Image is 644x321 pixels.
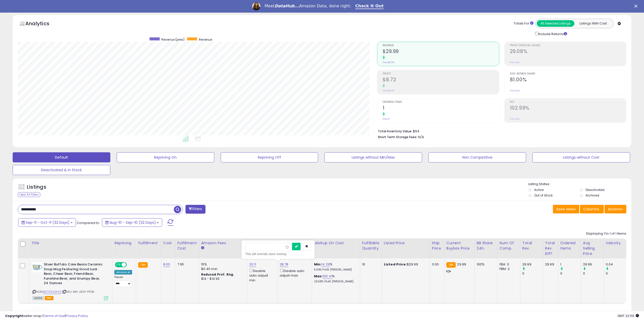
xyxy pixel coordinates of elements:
div: Fulfillment [138,240,159,246]
div: 7.95 [177,262,195,267]
small: Prev: 0 [383,117,390,120]
button: Listings With Cost [574,20,612,27]
div: Clear All Filters [18,192,40,197]
b: Max: [314,274,323,279]
div: Meet Amazon Data, done right. [264,4,351,9]
span: All listings currently available for purchase on Amazon [32,296,44,300]
div: This will override store markup [245,252,311,257]
h2: $29.99 [383,48,499,55]
a: 106.41 [323,274,332,279]
h2: 81.00% [510,77,626,84]
div: Preset: [114,276,132,287]
small: Prev: N/A [510,89,520,92]
b: Silver Buffalo Care Bears Ceramic Soup Mug Featuring Good Luck Bear, Cheer Bear, Friend Bear, Fun... [44,262,105,287]
div: 0.04 [606,262,626,267]
a: 8.00 [163,262,170,267]
div: 10 [362,262,378,267]
h5: Analytics [25,20,59,28]
div: % [314,262,356,271]
th: The percentage added to the cost of goods (COGS) that forms the calculator for Min & Max prices. [312,238,360,258]
div: Amazon Fees [201,240,245,246]
div: Num of Comp. [500,240,518,251]
div: Ordered Items [560,240,579,251]
span: Revenue [383,44,499,47]
a: 20.11 [249,262,256,267]
span: Show: entries [22,310,58,315]
div: 100% [477,262,493,267]
div: Close [634,5,639,8]
a: Check It Out [355,4,384,9]
span: Revenue (prev) [161,37,184,42]
h2: 1 [383,105,499,112]
div: $14 - $14.93 [201,277,243,281]
button: Filters [185,205,205,214]
small: FBA [446,262,456,268]
span: Ordered Items [383,101,499,104]
a: B0CR32LRHQ [43,290,61,294]
div: FBA: 0 [500,262,516,267]
p: 29.58% Profit [PERSON_NAME] [314,280,356,283]
button: Columns [580,205,604,213]
div: Displaying 1 to 1 of 1 items [586,231,626,236]
span: Profit [PERSON_NAME] [510,44,626,47]
span: | SKU: MH-JSZV-PFGK [62,290,94,294]
p: Listing States: [528,182,631,187]
button: Sep-11 - Oct-11 (32 Days) [18,218,76,227]
span: OFF [126,263,134,267]
div: Cost [163,240,173,246]
small: Prev: N/A [510,61,520,64]
a: Privacy Policy [66,313,88,318]
div: Total Rev. Diff. [545,240,556,256]
div: 0.00 [432,262,440,267]
div: Totals For [514,21,533,26]
small: FBA [138,262,148,268]
button: All Selected Listings [537,20,574,27]
span: Profit [383,72,499,75]
div: Current Buybox Price [446,240,472,251]
span: N/A [418,135,424,139]
div: Repricing [114,240,134,246]
div: Total Rev. [522,240,541,251]
div: 0 [522,271,543,276]
a: 14.29 [321,262,330,267]
button: Non Competitive [428,152,526,162]
button: Aug-10 - Sep-10 (32 Days) [102,218,162,227]
a: 28.78 [280,262,288,267]
h2: 102.59% [510,105,626,112]
button: Repricing On [117,152,214,162]
a: Terms of Use [43,313,65,318]
div: Ship Price [432,240,442,251]
span: Avg. Buybox Share [510,72,626,75]
span: Aug-10 - Sep-10 (32 Days) [110,220,156,225]
label: Deactivated [586,188,605,192]
strong: Copyright [5,313,24,318]
div: Amazon AI [114,270,132,275]
b: Reduced Prof. Rng. [201,272,234,277]
span: Compared to: [77,220,100,225]
b: Listed Price: [384,262,407,267]
div: Title [31,240,110,246]
div: Avg Selling Price [583,240,601,256]
h2: $8.72 [383,77,499,84]
span: FBA [45,296,53,300]
small: Amazon Fees. [201,246,204,250]
small: Prev: N/A [510,117,520,120]
span: ROI [510,101,626,104]
div: BB Share 24h. [477,240,495,251]
div: 0 [560,271,581,276]
div: Disable auto adjust min [249,268,274,283]
small: Prev: $0.00 [383,89,394,92]
div: seller snap | | [5,314,88,318]
span: 2025-10-11 22:59 GMT [617,313,639,318]
p: 5.69% Profit [PERSON_NAME] [314,268,356,271]
span: Sep-11 - Oct-11 (32 Days) [26,220,70,225]
button: Actions [605,205,626,213]
div: 0 [583,271,604,276]
div: $29.99 [384,262,426,267]
div: 15% [201,262,243,267]
div: 0 [606,271,626,276]
b: Total Inventory Value: [378,129,412,133]
div: Markup on Cost [314,240,358,246]
div: Fulfillment Cost [177,240,197,251]
div: 1 [560,262,581,267]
